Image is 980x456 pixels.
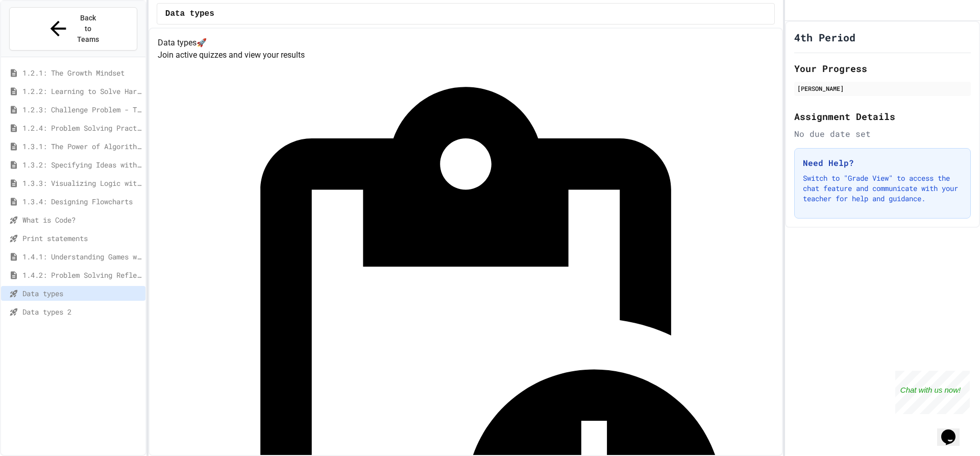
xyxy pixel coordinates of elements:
span: 1.2.3: Challenge Problem - The Bridge [22,104,141,115]
h2: Assignment Details [794,109,971,124]
iframe: chat widget [937,415,970,446]
iframe: chat widget [895,371,970,414]
div: No due date set [794,128,971,140]
span: What is Code? [22,214,141,225]
h4: Data types 🚀 [158,37,774,49]
span: Print statements [22,233,141,244]
p: Join active quizzes and view your results [158,49,774,61]
button: Back to Teams [9,7,137,51]
span: 1.3.1: The Power of Algorithms [22,141,141,152]
span: Back to Teams [76,13,100,45]
span: 1.3.4: Designing Flowcharts [22,196,141,207]
span: 1.2.2: Learning to Solve Hard Problems [22,86,141,97]
h1: 4th Period [794,30,855,44]
h3: Need Help? [803,157,962,169]
p: Switch to "Grade View" to access the chat feature and communicate with your teacher for help and ... [803,173,962,204]
h2: Your Progress [794,61,971,76]
span: 1.4.2: Problem Solving Reflection [22,270,141,280]
span: 1.2.1: The Growth Mindset [22,67,141,78]
span: 1.2.4: Problem Solving Practice [22,123,141,133]
span: 1.4.1: Understanding Games with Flowcharts [22,251,141,262]
span: 1.3.2: Specifying Ideas with Pseudocode [22,159,141,170]
div: [PERSON_NAME] [797,84,968,93]
span: Data types [165,8,214,20]
span: Data types [22,288,141,299]
span: 1.3.3: Visualizing Logic with Flowcharts [22,178,141,188]
span: Data types 2 [22,306,141,317]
